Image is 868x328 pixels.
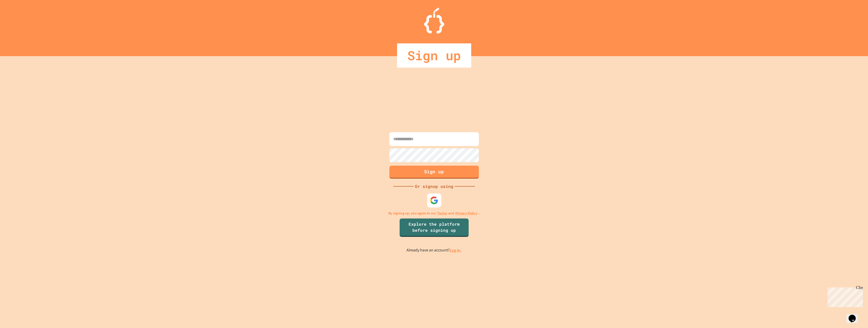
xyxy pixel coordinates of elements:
div: Or signup using [414,183,455,189]
a: Terms [437,211,447,216]
img: google-icon.svg [430,196,438,204]
a: Explore the platform before signing up [400,218,469,237]
p: By signing up, you agree to our and . [388,211,480,216]
iframe: chat widget [826,285,863,307]
div: Chat with us now!Close [2,2,35,32]
div: Sign up [397,43,471,68]
a: Log in. [450,248,461,253]
img: Logo.svg [424,8,444,33]
a: Privacy Policy [455,211,477,216]
p: Already have an account? [407,247,461,253]
button: Sign up [389,166,479,179]
iframe: chat widget [847,308,863,323]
